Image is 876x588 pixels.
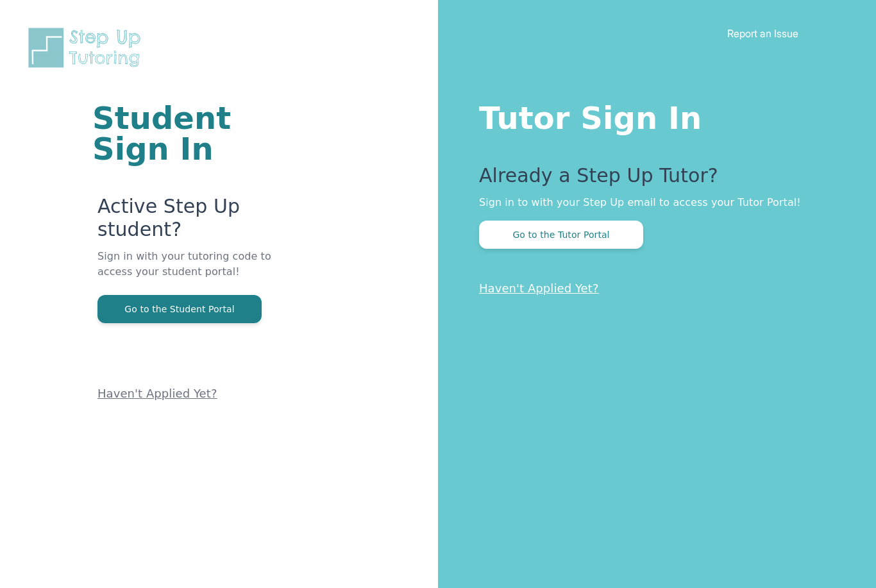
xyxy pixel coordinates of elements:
[479,228,643,240] a: Go to the Tutor Portal
[727,27,798,40] a: Report an Issue
[97,295,262,323] button: Go to the Student Portal
[26,26,149,70] img: Step Up Tutoring horizontal logo
[479,164,825,195] p: Already a Step Up Tutor?
[97,249,284,295] p: Sign in with your tutoring code to access your student portal!
[479,97,825,133] h1: Tutor Sign In
[479,221,643,249] button: Go to the Tutor Portal
[97,303,262,315] a: Go to the Student Portal
[97,387,217,400] a: Haven't Applied Yet?
[97,195,284,249] p: Active Step Up student?
[92,103,284,164] h1: Student Sign In
[479,281,599,295] a: Haven't Applied Yet?
[479,195,825,210] p: Sign in to with your Step Up email to access your Tutor Portal!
